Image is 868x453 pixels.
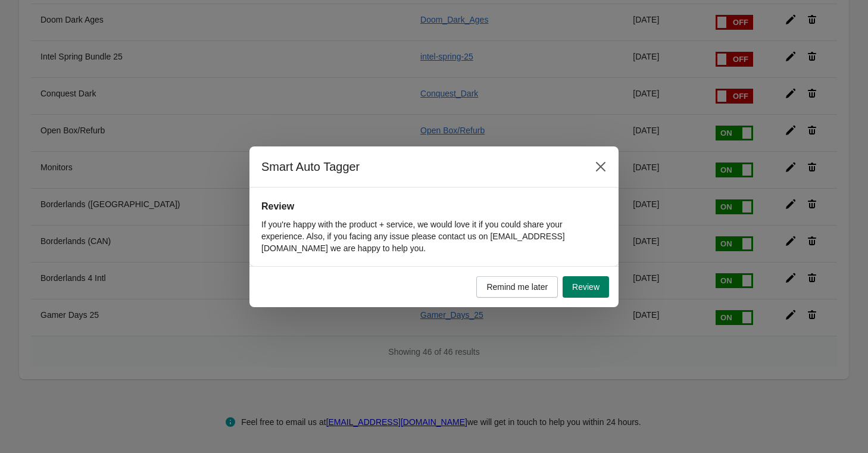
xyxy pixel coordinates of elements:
p: If you're happy with the product + service, we would love it if you could share your experience. ... [261,218,607,254]
span: Remind me later [486,282,548,292]
h2: Smart Auto Tagger [261,158,578,175]
span: Review [572,282,600,292]
button: Remind me later [476,276,558,298]
button: Close [590,156,611,177]
button: Review [563,276,609,298]
h2: Review [261,199,607,214]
